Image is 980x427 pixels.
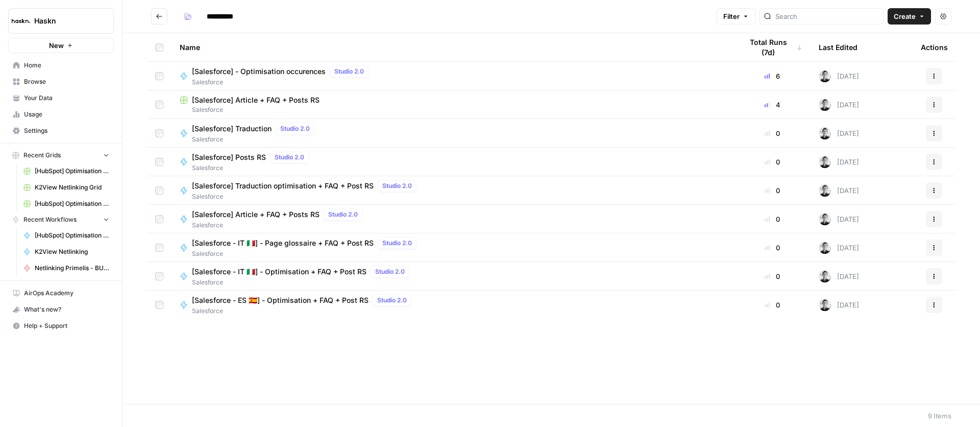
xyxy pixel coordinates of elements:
a: [HubSpot] Optimisation - Articles de blog + outils [19,227,114,244]
span: Settings [24,126,109,135]
span: Recent Grids [23,151,61,160]
div: [DATE] [819,156,859,168]
div: What's new? [9,302,113,317]
div: 0 [742,243,802,253]
span: Home [24,61,109,70]
span: Salesforce [192,135,318,144]
a: [Salesforce - IT 🇮🇹] - Optimisation + FAQ + Post RSStudio 2.0Salesforce [180,266,726,287]
span: Salesforce [180,105,726,114]
div: 0 [742,157,802,167]
a: [Salesforce - IT 🇮🇹] - Page glossaire + FAQ + Post RSStudio 2.0Salesforce [180,237,726,258]
span: [Salesforce - IT 🇮🇹] - Optimisation + FAQ + Post RS [192,267,366,277]
a: Browse [8,74,114,90]
span: Studio 2.0 [280,124,310,133]
a: Netlinking Primelis - BU US [19,260,114,276]
div: Actions [921,33,948,61]
span: Studio 2.0 [382,239,412,248]
div: 0 [742,300,802,310]
span: Salesforce [192,78,373,87]
span: [Salesforce] Traduction optimisation + FAQ + Post RS [192,181,374,191]
input: Search [775,11,879,21]
a: [Salesforce] - Optimisation occurencesStudio 2.0Salesforce [180,65,726,87]
span: Usage [24,110,109,119]
div: [DATE] [819,213,859,225]
div: 9 Items [928,411,951,421]
div: 0 [742,185,802,196]
span: [HubSpot] Optimisation - Articles de blog + outils [35,231,109,240]
span: [HubSpot] Optimisation - Articles de blog + outils [35,167,109,176]
span: Salesforce [192,163,313,173]
div: Total Runs (7d) [742,33,802,61]
div: Last Edited [819,33,857,61]
button: Filter [717,8,755,25]
span: Your Data [24,93,109,103]
div: 0 [742,271,802,281]
span: Browse [24,77,109,86]
span: [Salesforce] - Optimisation occurences [192,66,326,77]
span: Netlinking Primelis - BU US [35,264,109,273]
span: [HubSpot] Optimisation - Articles de blog [35,199,109,208]
span: [Salesforce] Article + FAQ + Posts RS [192,209,320,220]
div: 6 [742,71,802,81]
div: [DATE] [819,270,859,282]
a: Usage [8,106,114,123]
a: [HubSpot] Optimisation - Articles de blog [19,196,114,212]
a: K2View Netlinking [19,244,114,260]
img: 5iwot33yo0fowbxplqtedoh7j1jy [819,70,831,82]
a: [Salesforce] Posts RSStudio 2.0Salesforce [180,151,726,173]
span: [Salesforce - IT 🇮🇹] - Page glossaire + FAQ + Post RS [192,238,374,248]
img: 5iwot33yo0fowbxplqtedoh7j1jy [819,299,831,311]
button: Workspace: Haskn [8,8,114,34]
div: 0 [742,128,802,138]
div: [DATE] [819,242,859,254]
div: Name [180,33,726,61]
a: Home [8,57,114,74]
span: Studio 2.0 [334,67,364,76]
button: Create [888,8,931,25]
span: K2View Netlinking Grid [35,183,109,192]
div: 0 [742,214,802,224]
span: New [49,40,64,51]
span: Salesforce [192,192,421,201]
span: Studio 2.0 [382,181,412,191]
img: 5iwot33yo0fowbxplqtedoh7j1jy [819,127,831,139]
span: Salesforce [192,306,415,316]
span: Salesforce [192,278,413,287]
img: 5iwot33yo0fowbxplqtedoh7j1jy [819,156,831,168]
span: Salesforce [192,249,421,258]
img: 5iwot33yo0fowbxplqtedoh7j1jy [819,99,831,111]
a: AirOps Academy [8,285,114,301]
img: 5iwot33yo0fowbxplqtedoh7j1jy [819,213,831,225]
a: [Salesforce] Article + FAQ + Posts RSStudio 2.0Salesforce [180,208,726,230]
span: Studio 2.0 [275,153,304,162]
div: 4 [742,100,802,110]
span: Salesforce [192,221,366,230]
span: [Salesforce] Article + FAQ + Posts RS [192,95,320,105]
span: K2View Netlinking [35,247,109,256]
button: Help + Support [8,318,114,334]
button: Recent Workflows [8,212,114,227]
a: [HubSpot] Optimisation - Articles de blog + outils [19,163,114,179]
a: [Salesforce] Traduction optimisation + FAQ + Post RSStudio 2.0Salesforce [180,180,726,201]
img: 5iwot33yo0fowbxplqtedoh7j1jy [819,270,831,282]
span: Help + Support [24,321,109,330]
a: Settings [8,123,114,139]
span: AirOps Academy [24,289,109,298]
a: K2View Netlinking Grid [19,179,114,196]
span: Filter [723,11,740,21]
button: New [8,38,114,53]
div: [DATE] [819,70,859,82]
button: Go back [151,8,167,25]
span: [Salesforce - ES 🇪🇸] - Optimisation + FAQ + Post RS [192,295,369,305]
img: 5iwot33yo0fowbxplqtedoh7j1jy [819,242,831,254]
span: Haskn [34,16,96,26]
span: Recent Workflows [23,215,77,224]
div: [DATE] [819,127,859,139]
div: [DATE] [819,99,859,111]
a: [Salesforce - ES 🇪🇸] - Optimisation + FAQ + Post RSStudio 2.0Salesforce [180,294,726,316]
span: [Salesforce] Traduction [192,124,272,134]
img: Haskn Logo [12,12,30,30]
button: What's new? [8,301,114,318]
a: [Salesforce] Article + FAQ + Posts RSSalesforce [180,95,726,114]
span: Studio 2.0 [375,267,405,276]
